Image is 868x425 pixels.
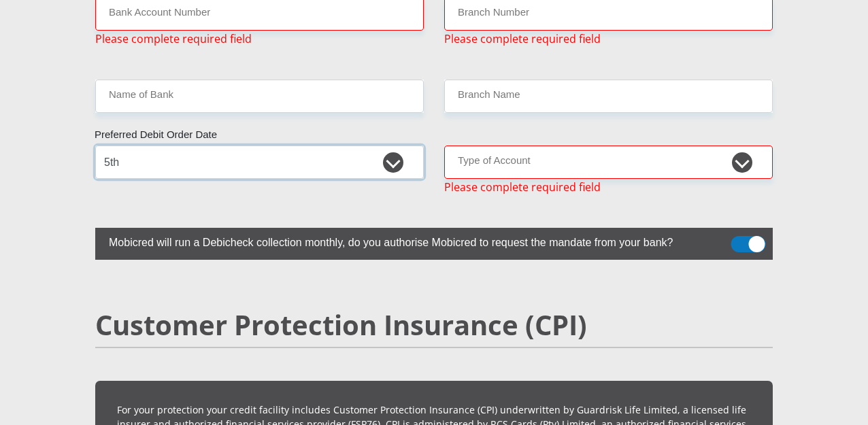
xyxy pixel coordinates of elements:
[95,228,705,254] label: Mobicred will run a Debicheck collection monthly, do you authorise Mobicred to request the mandat...
[95,31,252,47] span: Please complete required field
[444,179,601,195] span: Please complete required field
[444,80,773,113] input: Branch Name
[444,31,601,47] span: Please complete required field
[95,309,773,341] h2: Customer Protection Insurance (CPI)
[95,80,424,113] input: Name of Bank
